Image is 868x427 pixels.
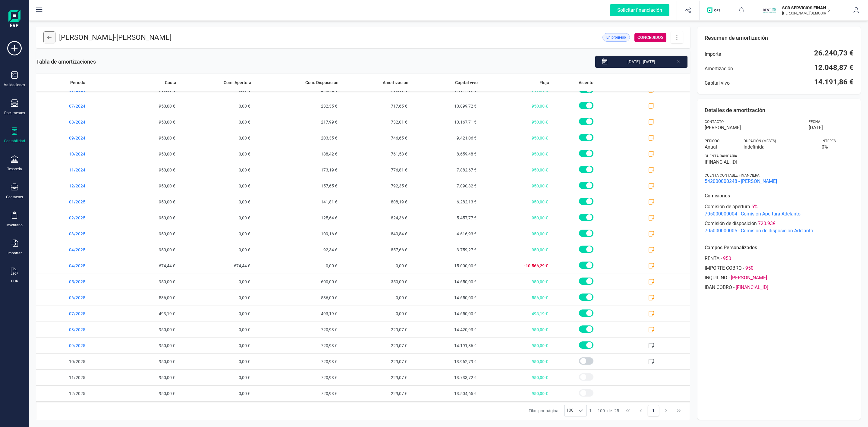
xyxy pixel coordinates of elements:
span: 0,00 € [179,178,253,194]
span: 229,07 € [341,370,411,385]
span: 950,00 € [480,354,552,369]
span: 950,00 € [110,162,179,178]
span: Contacto [705,119,724,124]
span: 586,00 € [480,290,552,306]
span: 0,00 € [179,194,253,210]
span: 0,00 € [179,338,253,353]
span: 950,00 € [110,386,179,401]
button: Previous Page [635,405,646,416]
span: 950,00 € [110,114,179,130]
span: 950,00 € [480,98,552,114]
span: 11/2024 [36,162,110,178]
span: Com. Disposición [305,80,338,86]
span: 92,34 € [254,242,341,258]
p: Detalles de amortización [705,106,854,115]
button: First Page [622,405,634,416]
span: 950,00 € [480,370,552,385]
span: Asiento [579,80,593,86]
span: 586,00 € [110,290,179,306]
span: 14.650,00 € [411,290,480,306]
span: 950,00 € [110,178,179,194]
span: 12.048,87 € [814,63,854,72]
span: de [607,408,612,414]
span: Periodo [70,80,85,86]
span: 950,00 € [480,162,552,178]
span: 0,00 € [254,258,341,274]
span: Período [705,139,719,143]
span: 07/2024 [36,98,110,114]
span: 720.93 € [758,220,775,227]
span: 950,00 € [480,114,552,130]
div: Validaciones [4,83,25,87]
span: 720,93 € [254,386,341,401]
span: 0,00 € [179,146,253,162]
span: 493,19 € [480,306,552,322]
span: 157,65 € [254,178,341,194]
span: 950,00 € [110,338,179,353]
span: 493,19 € [110,306,179,322]
span: 0,00 € [179,386,253,401]
span: 0,00 € [179,322,253,338]
span: 14.650,00 € [411,274,480,290]
span: 0,00 € [341,290,411,306]
span: Com. Apertura [224,80,251,86]
span: 141,81 € [254,194,341,210]
span: 10.167,71 € [411,114,480,130]
span: 14.191,86 € [814,77,854,87]
span: 542000000248 - [PERSON_NAME] [705,178,854,185]
div: Contactos [6,195,23,199]
span: 705000000004 - Comisión Apertura Adelanto [705,210,854,218]
span: Importe [705,51,721,58]
div: Importar [8,251,22,256]
span: 13.733,72 € [411,370,480,385]
span: 705000000005 - Comisión de disposición Adelanto [705,227,854,234]
span: 10.899,72 € [411,98,480,114]
span: Capital vivo [455,80,478,86]
span: 14.191,86 € [411,338,480,353]
span: [PERSON_NAME] [731,274,767,281]
span: 0,00 € [179,114,253,130]
span: 950,00 € [110,146,179,162]
span: 746,65 € [341,130,411,146]
span: 950,00 € [480,194,552,210]
span: 950,00 € [110,354,179,369]
span: 0,00 € [179,242,253,258]
button: Logo de OPS [703,1,726,20]
span: 0,00 € [341,306,411,322]
span: 06/2025 [36,290,110,306]
span: INQUILINO [705,274,727,281]
span: 0,00 € [179,130,253,146]
img: Logo de OPS [707,7,723,13]
span: Comisión de apertura [705,203,750,210]
span: [PERSON_NAME] [116,33,171,42]
span: 6.282,13 € [411,194,480,210]
span: 25 [614,408,619,414]
span: -10.566,29 € [480,258,552,274]
span: Flujo [539,80,549,86]
div: Tesorería [7,167,22,171]
span: Cuota [165,80,176,86]
span: 720,93 € [254,354,341,369]
span: 350,00 € [341,274,411,290]
div: - [705,274,854,281]
span: 950,00 € [110,130,179,146]
div: Inventario [6,223,23,228]
span: 824,36 € [341,210,411,226]
span: 203,35 € [254,130,341,146]
span: 03/2025 [36,226,110,242]
span: Interés [822,139,836,143]
span: 0,00 € [179,354,253,369]
span: IBAN COBRO [705,284,732,291]
span: 950,00 € [110,370,179,385]
span: 493,19 € [254,306,341,322]
span: 0,00 € [179,98,253,114]
span: 720,93 € [254,322,341,338]
span: 04/2025 [36,242,110,258]
span: 229,07 € [341,322,411,338]
span: 950,00 € [480,274,552,290]
p: [PERSON_NAME] - [59,33,171,42]
span: 14.420,93 € [411,322,480,338]
span: Anual [705,143,737,151]
span: 950,00 € [110,98,179,114]
span: 950 [723,255,731,262]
